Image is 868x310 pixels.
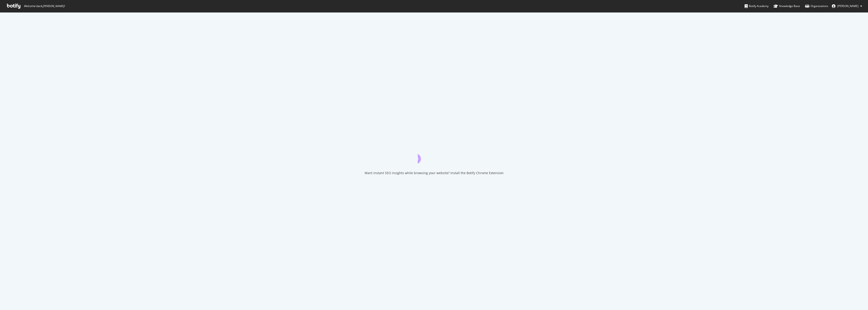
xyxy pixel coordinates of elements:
[805,4,828,8] div: Organizations
[365,171,504,175] div: Want instant SEO insights while browsing your website? Install the Botify Chrome Extension
[837,4,859,8] span: Michael Ryu
[24,4,65,8] span: Welcome back, [PERSON_NAME] !
[828,2,866,10] button: [PERSON_NAME]
[745,4,769,8] div: Botify Academy
[774,4,800,8] div: Knowledge Base
[418,147,450,163] div: animation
